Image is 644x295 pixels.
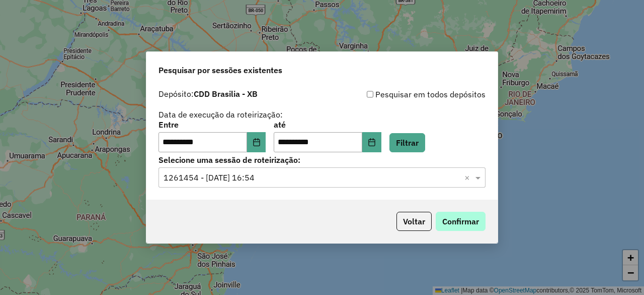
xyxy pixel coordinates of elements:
[274,119,381,131] label: até
[158,64,282,76] span: Pesquisar por sessões existentes
[396,212,432,231] button: Voltar
[158,119,266,131] label: Entre
[322,88,486,100] div: Pesquisar em todos depósitos
[362,132,381,152] button: Choose Date
[389,133,425,152] button: Filtrar
[158,108,283,121] label: Data de execução da roteirização:
[247,132,266,152] button: Choose Date
[158,154,486,166] label: Selecione uma sessão de roteirização:
[194,89,258,99] strong: CDD Brasilia - XB
[464,171,473,184] span: Clear all
[436,212,486,231] button: Confirmar
[158,88,258,100] label: Depósito:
